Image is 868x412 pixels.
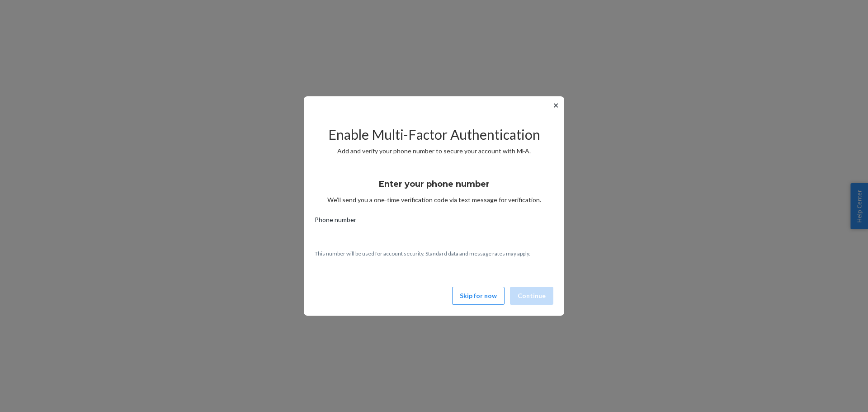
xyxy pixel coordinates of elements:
[379,178,490,190] h3: Enter your phone number
[315,250,553,257] p: This number will be used for account security. Standard data and message rates may apply.
[510,287,553,305] button: Continue
[315,127,553,142] h2: Enable Multi-Factor Authentication
[452,287,505,305] button: Skip for now
[551,100,561,111] button: ✕
[315,215,356,228] span: Phone number
[315,171,553,204] div: We’ll send you a one-time verification code via text message for verification.
[315,147,553,156] p: Add and verify your phone number to secure your account with MFA.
